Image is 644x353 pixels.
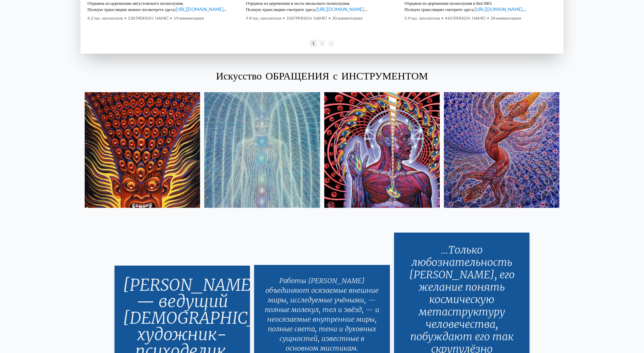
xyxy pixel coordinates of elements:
ya-tr-span: Отрывок из церемонии в честь июльского полнолуния. [246,0,350,6]
span: Перейдите к слайду 2 [319,40,326,47]
ya-tr-span: 558 [PERSON_NAME] [286,15,327,21]
span: Перейдите к слайду 1 [310,40,317,47]
ya-tr-span: 9,8 тыс. просмотров [246,15,281,21]
ya-tr-span: • [487,15,489,21]
a: [URL][DOMAIN_NAME] [316,7,364,12]
ya-tr-span: Полную трансляцию смотрите здесь: [404,7,475,12]
ya-tr-span: 5,9 тыс. просмотров [404,15,440,21]
ya-tr-span: 19 комментариев [174,15,204,21]
ya-tr-span: • [441,15,444,21]
a: [URL][DOMAIN_NAME] [475,7,523,12]
ya-tr-span: Отрывок из церемонии августовского полнолуния. [87,0,184,6]
ya-tr-span: Полную трансляцию смотрите здесь: [246,7,316,12]
ya-tr-span: 230 [PERSON_NAME] [128,15,168,21]
a: [URL][DOMAIN_NAME] [176,7,223,12]
ya-tr-span: • [283,15,285,21]
ya-tr-span: • [170,15,172,21]
ya-tr-span: 30 комментариев [332,15,362,21]
ya-tr-span: 410 [PERSON_NAME] [445,15,485,21]
a: Искусство ОБРАЩЕНИЯ с ИНСТРУМЕНТОМ [216,71,428,82]
span: Перейти к следующему слайду [328,40,335,47]
ya-tr-span: 4,2 тыс. просмотров [87,15,123,21]
ya-tr-span: Полную трансляцию можно посмотреть здесь: [87,7,176,12]
ya-tr-span: 28 комментариев [491,15,521,21]
ya-tr-span: Работы [PERSON_NAME] объединяют осязаемые внешние миры, исследуемые учёными, — полные молекул, те... [265,276,379,352]
ya-tr-span: • [124,15,127,21]
ya-tr-span: • [328,15,331,21]
ya-tr-span: Отрывок из церемонии полнолуния в КоСМО. [404,0,492,6]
